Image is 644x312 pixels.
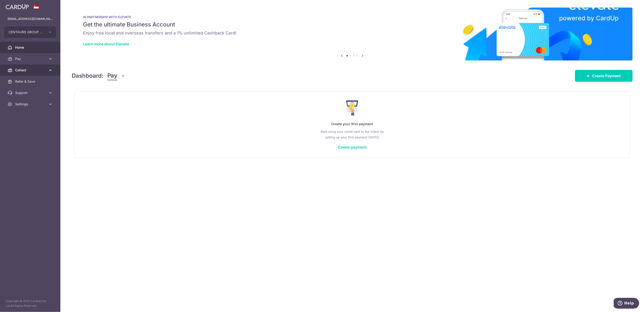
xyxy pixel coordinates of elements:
[4,26,56,38] button: CENTAURS GROUP PRIVATE LIMITED
[107,71,125,80] button: Pay
[15,45,46,50] span: Home
[15,102,46,107] span: Settings
[107,71,117,80] span: Pay
[83,21,621,28] h5: Get the ultimate Business Account
[83,42,129,46] a: Learn more about Elevate
[83,30,621,36] h6: Enjoy free local and overseas transfers and a 1% unlimited Cashback Card!
[8,17,53,21] p: [EMAIL_ADDRESS][DOMAIN_NAME]
[8,30,43,34] span: CENTAURS GROUP PRIVATE LIMITED
[15,56,46,61] span: Pay
[575,70,633,82] a: Create Payment
[15,79,46,84] span: Refer & Save
[84,129,620,140] p: Start using your credit card to the fullest by setting up your first payment [DATE]!
[6,4,29,9] img: CardUp
[346,100,358,115] img: Make Payment
[614,298,639,310] iframe: Opens a widget where you can find more information
[84,121,620,127] p: Create your first payment
[15,68,46,73] span: Collect
[72,8,633,60] img: Renovation banner
[338,145,367,150] a: Create payment
[72,72,104,80] h4: Dashboard:
[15,90,46,95] span: Support
[592,73,621,79] span: Create Payment
[83,15,621,19] p: IN PARTNERSHIP WITH ELEVATE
